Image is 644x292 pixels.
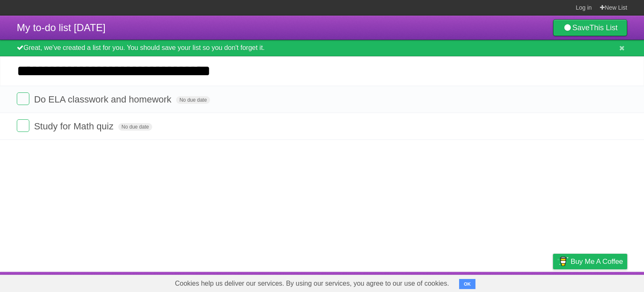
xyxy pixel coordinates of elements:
[542,274,564,290] a: Privacy
[574,274,627,290] a: Suggest a feature
[553,19,627,36] a: SaveThis List
[469,274,503,290] a: Developers
[459,279,475,289] button: OK
[571,254,623,269] span: Buy me a coffee
[17,22,106,33] span: My to-do list [DATE]
[118,123,152,131] span: No due date
[166,275,457,292] span: Cookies help us deliver our services. By using our services, you agree to our use of cookies.
[553,254,627,269] a: Buy me a coffee
[557,254,569,268] img: Buy me a coffee
[17,119,29,132] label: Done
[17,92,29,105] label: Done
[514,274,532,290] a: Terms
[441,274,459,290] a: About
[34,121,116,132] span: Study for Math quiz
[176,96,210,104] span: No due date
[589,24,618,32] b: This List
[34,94,174,105] span: Do ELA classwork and homework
